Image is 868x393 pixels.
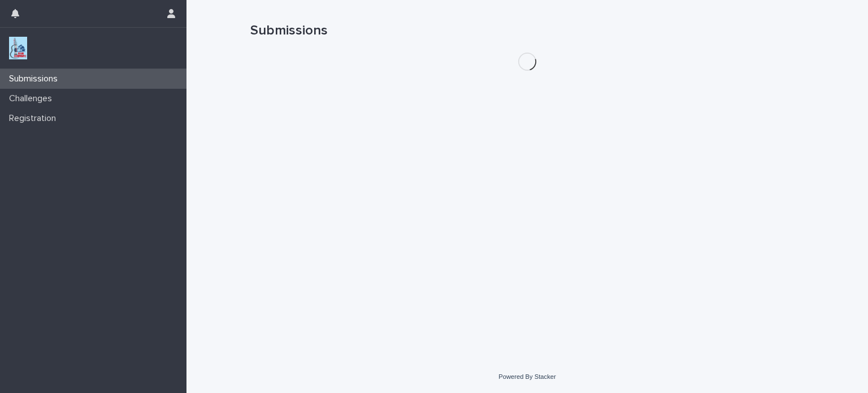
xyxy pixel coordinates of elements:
[5,113,65,124] p: Registration
[5,74,67,84] p: Submissions
[498,373,555,380] a: Powered By Stacker
[9,37,27,59] img: jxsLJbdS1eYBI7rVAS4p
[5,93,61,104] p: Challenges
[250,23,804,39] h1: Submissions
